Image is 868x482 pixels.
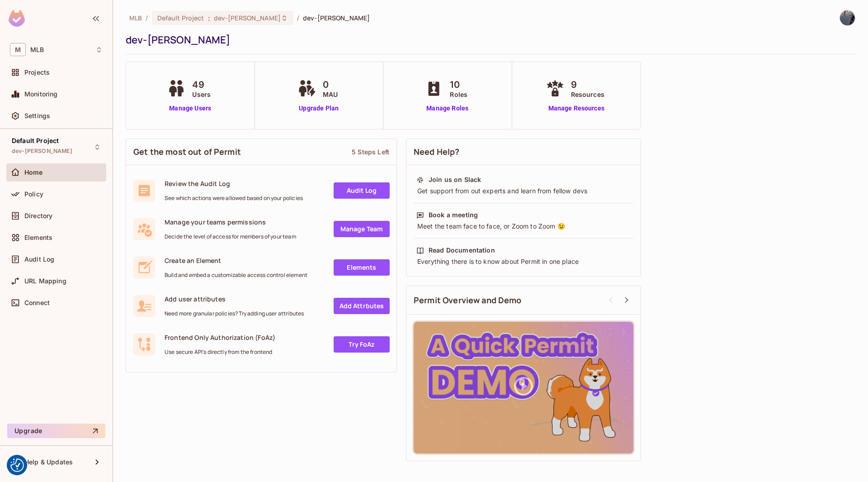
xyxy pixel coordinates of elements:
span: MAU [323,90,338,99]
a: Upgrade Plan [296,104,342,113]
span: Use secure API's directly from the frontend [165,348,275,356]
span: : [208,14,211,22]
a: Manage Users [165,104,215,113]
span: Review the Audit Log [165,179,303,188]
span: dev-[PERSON_NAME] [214,14,281,22]
span: 49 [192,78,211,91]
span: Get the most out of Permit [133,146,241,157]
span: dev-[PERSON_NAME] [12,148,73,155]
a: Try FoAz [334,336,390,353]
span: Manage your teams permissions [165,218,296,226]
span: Frontend Only Authorization (FoAz) [165,333,275,342]
button: Upgrade [7,424,105,438]
span: Settings [24,112,50,119]
span: Decide the level of access for members of your team [165,233,296,240]
span: Help & Updates [24,458,73,466]
span: Connect [24,299,50,306]
span: dev-[PERSON_NAME] [303,14,370,22]
span: Policy [24,191,43,198]
span: Roles [450,90,467,99]
div: Read Documentation [429,246,495,255]
img: SReyMgAAAABJRU5ErkJggg== [9,10,25,27]
span: Need more granular policies? Try adding user attributes [165,310,304,317]
span: Need Help? [414,146,460,157]
span: Workspace: MLB [30,46,44,53]
img: Revisit consent button [10,458,24,472]
div: Meet the team face to face, or Zoom to Zoom 😉 [416,222,631,231]
span: Resources [571,90,604,99]
span: Build and embed a customizable access control element [165,272,307,279]
span: Directory [24,212,52,220]
span: Permit Overview and Demo [414,295,522,306]
span: 10 [450,78,467,91]
span: 0 [323,78,338,91]
span: Monitoring [24,91,58,98]
li: / [297,14,299,22]
span: Users [192,90,211,99]
span: Elements [24,234,52,241]
div: Everything there is to know about Permit in one place [416,257,631,266]
div: Get support from out experts and learn from fellow devs [416,186,631,196]
a: Manage Resources [544,104,609,113]
div: Book a meeting [429,210,478,220]
span: M [10,43,26,56]
button: Consent Preferences [10,458,24,472]
li: / [146,14,148,22]
div: 5 Steps Left [352,148,389,156]
a: Audit Log [334,182,390,199]
span: Audit Log [24,256,54,263]
span: Default Project [12,137,59,144]
span: URL Mapping [24,277,66,285]
a: Elements [334,259,390,276]
span: the active workspace [129,14,142,22]
span: See which actions were allowed based on your policies [165,195,303,202]
span: 9 [571,78,604,91]
a: Add Attrbutes [334,298,390,314]
span: Home [24,169,43,176]
a: Manage Roles [423,104,472,113]
span: Projects [24,69,50,76]
img: Savin Cristi [840,10,855,25]
span: Default Project [157,14,204,22]
span: Add user attributes [165,295,304,303]
a: Manage Team [334,221,390,237]
span: Create an Element [165,256,307,265]
div: Join us on Slack [429,175,481,184]
div: dev-[PERSON_NAME] [126,33,851,47]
